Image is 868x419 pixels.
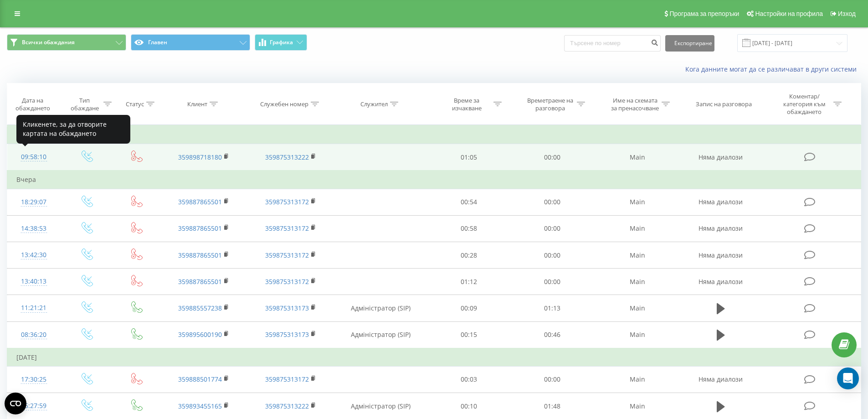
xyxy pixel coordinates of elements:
[594,321,680,348] td: Main
[7,97,58,112] div: Дата на обаждането
[178,375,222,383] a: 359888501774
[255,34,307,51] button: Графика
[16,193,51,211] div: 18:29:07
[16,148,51,166] div: 09:58:10
[427,295,511,321] td: 00:09
[68,97,101,112] div: Тип обаждане
[5,393,26,414] button: Open CMP widget
[427,269,511,295] td: 01:12
[511,321,594,348] td: 00:46
[178,277,222,286] a: 359887865501
[16,371,51,388] div: 17:30:25
[360,100,388,108] div: Служител
[178,197,222,206] a: 359887865501
[16,246,51,264] div: 13:42:30
[178,304,222,312] a: 359885557238
[511,366,594,393] td: 00:00
[594,242,680,269] td: Main
[7,126,861,144] td: Днес
[511,295,594,321] td: 01:13
[260,100,308,108] div: Служебен номер
[126,100,144,108] div: Статус
[334,321,427,348] td: Адміністратор (SIP)
[699,224,743,233] span: Няма диалози
[427,189,511,215] td: 00:54
[778,93,831,116] div: Коментар/категория към обаждането
[594,269,680,295] td: Main
[178,153,222,161] a: 359898718180
[427,366,511,393] td: 00:03
[265,402,309,410] a: 359875313222
[131,34,250,51] button: Главен
[22,39,75,46] span: Всички обаждания
[696,100,752,108] div: Запис на разговора
[16,299,51,317] div: 11:21:21
[427,321,511,348] td: 00:15
[427,242,511,269] td: 00:28
[699,153,743,161] span: Няма диалози
[265,277,309,286] a: 359875313172
[669,10,739,17] span: Програма за препоръки
[526,97,575,112] div: Времетраене на разговора
[270,39,293,46] span: Графика
[665,35,714,52] button: Експортиране
[265,375,309,383] a: 359875313172
[685,65,861,73] a: Кога данните могат да се различават в други системи
[7,348,861,367] td: [DATE]
[611,97,659,112] div: Име на схемата за пренасочване
[16,273,51,290] div: 13:40:13
[837,367,859,389] div: Open Intercom Messenger
[594,144,680,171] td: Main
[16,115,130,144] div: Кликенете, за да отворите картата на обаждането
[594,295,680,321] td: Main
[594,189,680,215] td: Main
[178,402,222,410] a: 359893455165
[7,34,126,51] button: Всички обаждания
[265,224,309,233] a: 359875313172
[178,330,222,339] a: 359895600190
[699,277,743,286] span: Няма диалози
[334,295,427,321] td: Адміністратор (SIP)
[16,220,51,238] div: 14:38:53
[178,251,222,259] a: 359887865501
[699,197,743,206] span: Няма диалози
[511,189,594,215] td: 00:00
[511,242,594,269] td: 00:00
[265,304,309,312] a: 359875313173
[564,35,661,52] input: Търсене по номер
[594,366,680,393] td: Main
[838,10,856,17] span: Изход
[427,144,511,171] td: 01:05
[16,326,51,344] div: 08:36:20
[427,215,511,242] td: 00:58
[178,224,222,233] a: 359887865501
[442,97,491,112] div: Време за изчакване
[265,153,309,161] a: 359875313222
[265,197,309,206] a: 359875313172
[511,269,594,295] td: 00:00
[265,330,309,339] a: 359875313173
[511,215,594,242] td: 00:00
[755,10,823,17] span: Настройки на профила
[7,171,861,189] td: Вчера
[265,251,309,259] a: 359875313172
[699,375,743,383] span: Няма диалози
[699,251,743,259] span: Няма диалози
[16,397,51,415] div: 15:27:59
[187,100,207,108] div: Клиент
[594,215,680,242] td: Main
[511,144,594,171] td: 00:00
